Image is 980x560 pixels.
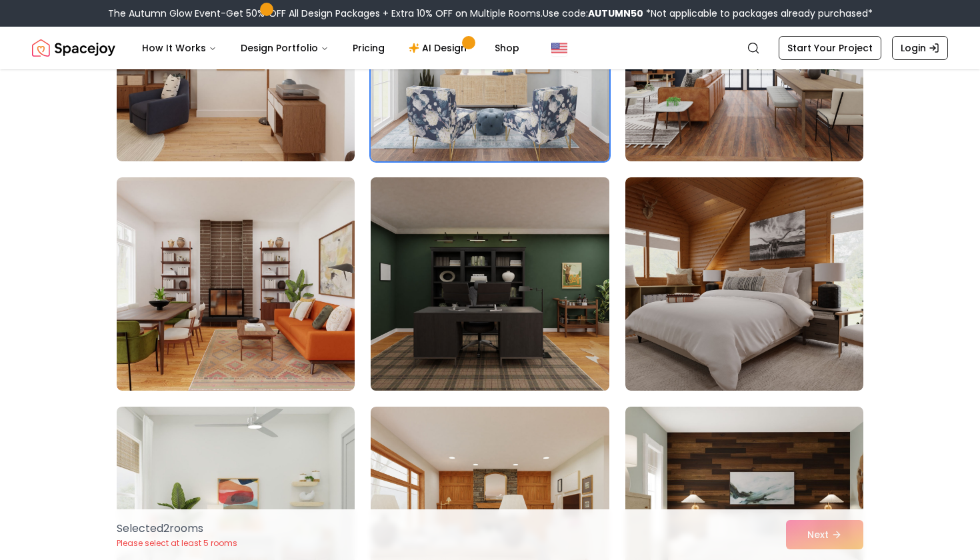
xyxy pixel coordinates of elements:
nav: Global [32,27,948,69]
span: Use code: [543,7,643,20]
nav: Main [131,35,530,61]
img: Room room-8 [365,172,615,396]
a: Pricing [342,35,395,61]
b: AUTUMN50 [588,7,643,20]
img: Room room-7 [117,177,355,391]
img: Spacejoy Logo [32,35,115,61]
p: Selected 2 room s [117,521,237,537]
a: Login [892,36,948,60]
a: AI Design [398,35,481,61]
a: Shop [484,35,530,61]
p: Please select at least 5 rooms [117,538,237,549]
img: United States [551,40,567,56]
span: *Not applicable to packages already purchased* [643,7,873,20]
a: Spacejoy [32,35,115,61]
a: Start Your Project [779,36,881,60]
button: Design Portfolio [230,35,339,61]
img: Room room-9 [625,177,863,391]
div: The Autumn Glow Event-Get 50% OFF All Design Packages + Extra 10% OFF on Multiple Rooms. [108,7,873,20]
button: How It Works [131,35,227,61]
